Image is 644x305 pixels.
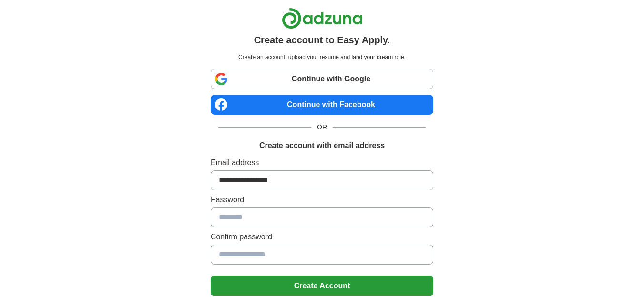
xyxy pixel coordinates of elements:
[211,95,433,115] a: Continue with Facebook
[211,157,433,168] label: Email address
[259,140,385,151] h1: Create account with email address
[213,53,431,61] p: Create an account, upload your resume and land your dream role.
[254,33,390,47] h1: Create account to Easy Apply.
[311,122,333,132] span: OR
[211,194,433,206] label: Password
[282,8,363,29] img: Adzuna logo
[211,69,433,89] a: Continue with Google
[211,276,433,296] button: Create Account
[211,231,433,243] label: Confirm password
